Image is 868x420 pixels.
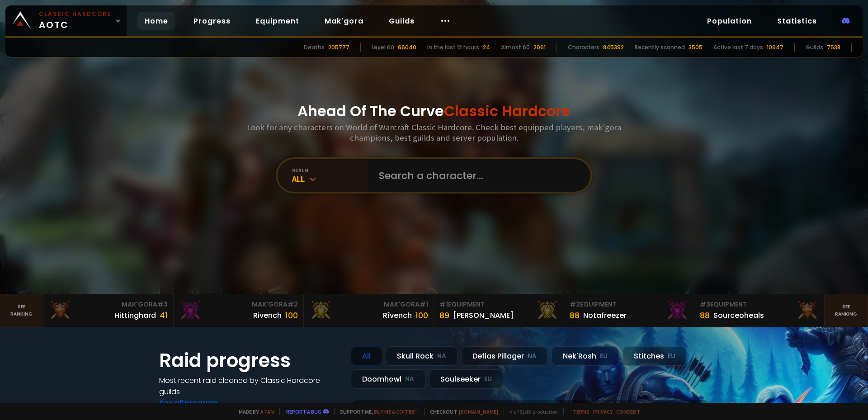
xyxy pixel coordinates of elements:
input: Search a character... [373,159,580,192]
small: NA [528,352,537,361]
div: 100 [415,309,428,321]
div: 3505 [689,43,703,52]
h1: Raid progress [159,346,340,375]
span: # 3 [157,300,168,309]
a: Report a bug [286,408,321,415]
div: Equipment [700,300,819,309]
a: Terms [573,408,590,415]
div: 7538 [827,43,840,52]
div: Notafreezer [583,310,627,321]
small: EU [600,352,608,361]
div: Active last 7 days [713,43,763,52]
h3: Look for any characters on World of Warcraft Classic Hardcore. Check best equipped players, mak'g... [243,122,625,143]
a: Equipment [249,12,307,30]
div: Mak'Gora [309,300,428,309]
a: Consent [616,408,640,415]
div: Rîvench [383,310,412,321]
a: Statistics [770,12,824,30]
div: Mak'Gora [179,300,298,309]
div: Rivench [253,310,282,321]
div: Soulseeker [429,369,503,389]
div: Defias Pillager [461,346,548,366]
div: Almost 60 [501,43,530,52]
div: Equipment [570,300,689,309]
div: In the last 12 hours [427,43,479,52]
span: # 1 [420,300,428,309]
span: Made by [233,408,274,415]
a: Population [700,12,759,30]
small: EU [668,352,675,361]
span: # 2 [288,300,298,309]
h1: Ahead Of The Curve [297,100,571,122]
div: Mak'Gora [49,300,168,309]
div: Level 60 [372,43,394,52]
div: Deaths [304,43,325,52]
span: v. d752d5 - production [504,408,558,415]
div: 2061 [533,43,546,52]
div: realm [292,167,368,174]
span: AOTC [39,10,111,32]
div: 88 [700,309,710,321]
a: Seeranking [825,294,868,327]
div: Recently scanned [635,43,685,52]
h4: Most recent raid cleaned by Classic Hardcore guilds [159,375,340,397]
a: [DOMAIN_NAME] [459,408,498,415]
div: Guilds [806,43,823,52]
a: Classic HardcoreAOTC [5,5,127,36]
div: Skull Rock [386,346,458,366]
small: NA [405,375,414,384]
small: EU [484,375,492,384]
div: Stitches [623,346,687,366]
div: 41 [160,309,168,321]
a: a fan [260,408,274,415]
div: Doomhowl [351,369,425,389]
span: # 1 [439,300,448,309]
span: Classic Hardcore [444,101,571,121]
div: Nek'Rosh [552,346,619,366]
a: Mak'Gora#3Hittinghard41 [43,294,174,327]
a: Buy me a coffee [374,408,419,415]
div: 66040 [398,43,416,52]
a: Privacy [593,408,613,415]
a: #2Equipment88Notafreezer [564,294,694,327]
div: 24 [483,43,490,52]
span: # 3 [700,300,710,309]
div: Hittinghard [114,310,156,321]
a: See all progress [159,398,218,408]
div: 100 [285,309,298,321]
div: 88 [570,309,580,321]
div: 10947 [767,43,783,52]
div: All [351,346,382,366]
div: Equipment [439,300,558,309]
a: #3Equipment88Sourceoheals [694,294,825,327]
div: [PERSON_NAME] [453,310,514,321]
a: Home [137,12,175,30]
div: 89 [439,309,449,321]
div: 205777 [328,43,349,52]
a: Mak'Gora#1Rîvench100 [304,294,434,327]
div: Sourceoheals [713,310,764,321]
span: Checkout [424,408,498,415]
a: Mak'Gora#2Rivench100 [174,294,304,327]
small: Classic Hardcore [39,10,111,18]
a: Mak'gora [317,12,371,30]
a: #1Equipment89[PERSON_NAME] [434,294,564,327]
span: Support me, [334,408,419,415]
span: # 2 [570,300,580,309]
a: Guilds [382,12,422,30]
div: All [292,174,368,184]
small: NA [437,352,446,361]
div: 845392 [603,43,624,52]
div: Characters [568,43,599,52]
a: Progress [186,12,238,30]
